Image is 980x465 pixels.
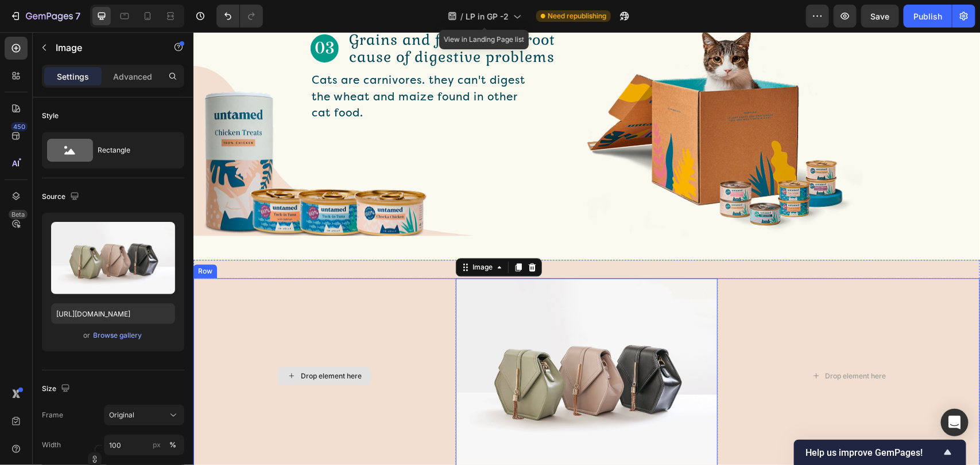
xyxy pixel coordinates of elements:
div: Browse gallery [94,330,142,341]
div: Publish [913,10,942,22]
span: / [460,10,463,22]
div: Open Intercom Messenger [941,409,969,436]
span: or [84,329,91,342]
div: Undo/Redo [216,5,263,28]
div: Drop element here [107,339,168,349]
p: Settings [57,71,89,83]
button: px [166,438,180,452]
button: Original [104,405,184,425]
span: Help us improve GemPages! [805,447,941,458]
input: px% [104,435,184,455]
input: https://example.com/image.jpg [51,303,175,324]
img: preview-image [51,222,175,294]
iframe: Design area [193,32,980,465]
div: 450 [11,122,28,131]
div: Drop element here [632,339,693,349]
button: % [150,438,164,452]
label: Width [42,440,61,450]
p: Advanced [113,71,152,83]
div: Source [42,189,82,205]
label: Frame [42,410,63,420]
div: Size [42,381,72,397]
span: Original [109,410,134,420]
button: 7 [5,5,86,28]
button: Show survey - Help us improve GemPages! [805,446,955,459]
div: px [153,440,161,450]
button: Browse gallery [93,330,143,341]
div: Rectangle [98,137,168,163]
button: Save [861,5,899,28]
img: image_demo.jpg [262,246,525,443]
p: 7 [75,9,80,23]
p: Cats are carnivores. they can't digest the wheat and maize found in other cat food. [118,40,346,89]
div: Style [42,111,59,121]
span: Need republishing [548,11,606,21]
span: Save [871,11,890,21]
div: Image [277,230,301,240]
p: Image [56,41,153,54]
span: LP in GP -2 [466,10,509,22]
button: Publish [904,5,952,28]
div: Beta [9,210,28,219]
div: % [169,440,176,450]
div: Row [2,234,21,244]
